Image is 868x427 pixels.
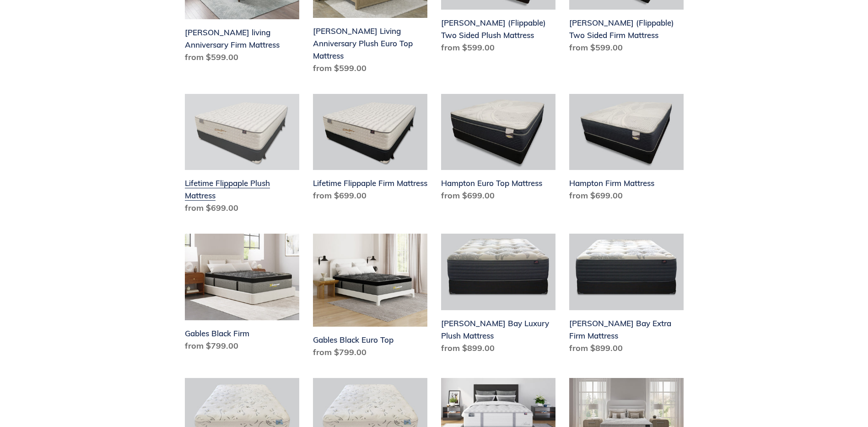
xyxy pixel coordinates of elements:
[441,234,555,358] a: Chadwick Bay Luxury Plush Mattress
[441,94,555,206] a: Hampton Euro Top Mattress
[313,234,427,362] a: Gables Black Euro Top
[185,94,299,218] a: Lifetime Flippaple Plush Mattress
[569,94,684,206] a: Hampton Firm Mattress
[185,234,299,356] a: Gables Black Firm
[313,94,427,206] a: Lifetime Flippaple Firm Mattress
[569,234,684,358] a: Chadwick Bay Extra Firm Mattress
